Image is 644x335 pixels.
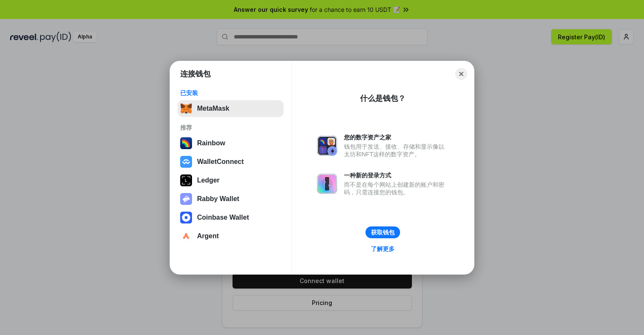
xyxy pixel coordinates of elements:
div: 钱包用于发送、接收、存储和显示像以太坊和NFT这样的数字资产。 [344,143,449,158]
img: svg+xml,%3Csvg%20width%3D%22120%22%20height%3D%22120%22%20viewBox%3D%220%200%20120%20120%22%20fil... [180,137,192,149]
button: Rabby Wallet [178,191,284,207]
div: Rabby Wallet [197,195,239,203]
img: svg+xml,%3Csvg%20width%3D%2228%22%20height%3D%2228%22%20viewBox%3D%220%200%2028%2028%22%20fill%3D... [180,156,192,168]
div: MetaMask [197,105,229,112]
button: Coinbase Wallet [178,209,284,226]
div: 一种新的登录方式 [344,172,449,179]
div: Ledger [197,177,219,184]
img: svg+xml,%3Csvg%20xmlns%3D%22http%3A%2F%2Fwww.w3.org%2F2000%2Fsvg%22%20fill%3D%22none%22%20viewBox... [180,193,192,205]
div: Rainbow [197,139,225,147]
div: 什么是钱包？ [360,93,406,103]
div: 而不是在每个网站上创建新的账户和密码，只需连接您的钱包。 [344,181,449,196]
img: svg+xml,%3Csvg%20width%3D%2228%22%20height%3D%2228%22%20viewBox%3D%220%200%2028%2028%22%20fill%3D... [180,230,192,242]
button: MetaMask [178,100,284,117]
a: 了解更多 [366,243,400,254]
img: svg+xml,%3Csvg%20fill%3D%22none%22%20height%3D%2233%22%20viewBox%3D%220%200%2035%2033%22%20width%... [180,103,192,114]
div: Argent [197,232,219,240]
button: Argent [178,228,284,245]
div: 已安装 [180,89,281,97]
div: WalletConnect [197,158,244,166]
div: 推荐 [180,124,281,131]
button: WalletConnect [178,153,284,170]
button: Close [455,68,467,80]
img: svg+xml,%3Csvg%20xmlns%3D%22http%3A%2F%2Fwww.w3.org%2F2000%2Fsvg%22%20fill%3D%22none%22%20viewBox... [317,136,337,156]
button: Ledger [178,172,284,189]
div: 了解更多 [371,245,395,253]
img: svg+xml,%3Csvg%20width%3D%2228%22%20height%3D%2228%22%20viewBox%3D%220%200%2028%2028%22%20fill%3D... [180,212,192,223]
div: 获取钱包 [371,229,395,236]
div: Coinbase Wallet [197,214,249,221]
img: svg+xml,%3Csvg%20xmlns%3D%22http%3A%2F%2Fwww.w3.org%2F2000%2Fsvg%22%20fill%3D%22none%22%20viewBox... [317,174,337,194]
button: Rainbow [178,135,284,152]
div: 您的数字资产之家 [344,133,449,141]
img: svg+xml,%3Csvg%20xmlns%3D%22http%3A%2F%2Fwww.w3.org%2F2000%2Fsvg%22%20width%3D%2228%22%20height%3... [180,174,192,186]
button: 获取钱包 [365,226,400,238]
h1: 连接钱包 [180,69,211,79]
